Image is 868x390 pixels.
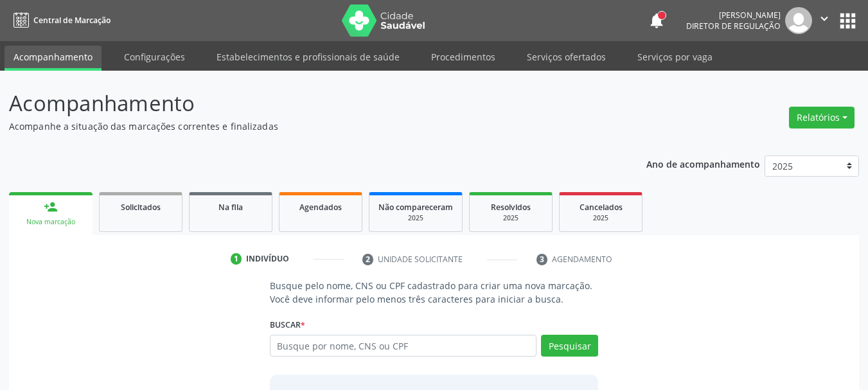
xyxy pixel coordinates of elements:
[9,10,111,31] a: Central de Marcação
[378,202,453,213] span: Não compareceram
[299,202,342,213] span: Agendados
[812,7,837,34] button: 
[686,10,781,21] div: [PERSON_NAME]
[208,46,409,68] a: Estabelecimentos e profissionais de saúde
[44,200,58,214] div: person_add
[491,202,531,213] span: Resolvidos
[218,202,243,213] span: Na fila
[479,213,543,223] div: 2025
[646,155,760,172] p: Ano de acompanhamento
[569,213,633,223] div: 2025
[817,12,831,26] i: 
[115,46,194,68] a: Configurações
[422,46,504,68] a: Procedimentos
[121,202,161,213] span: Solicitados
[628,46,722,68] a: Serviços por vaga
[270,279,599,306] p: Busque pelo nome, CNS ou CPF cadastrado para criar uma nova marcação. Você deve informar pelo men...
[270,335,537,357] input: Busque por nome, CNS ou CPF
[9,87,604,120] p: Acompanhamento
[231,253,242,265] div: 1
[4,46,102,71] a: Acompanhamento
[580,202,623,213] span: Cancelados
[378,213,453,223] div: 2025
[270,315,305,335] label: Buscar
[246,253,289,265] div: Indivíduo
[686,21,781,31] span: Diretor de regulação
[518,46,615,68] a: Serviços ofertados
[33,15,111,26] span: Central de Marcação
[18,217,84,227] div: Nova marcação
[648,12,666,30] button: notifications
[789,107,855,129] button: Relatórios
[837,10,859,32] button: apps
[541,335,598,357] button: Pesquisar
[9,120,604,133] p: Acompanhe a situação das marcações correntes e finalizadas
[785,7,812,34] img: img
